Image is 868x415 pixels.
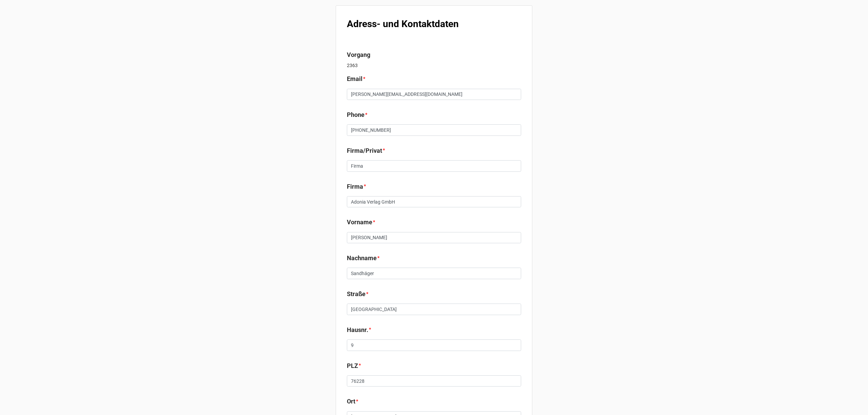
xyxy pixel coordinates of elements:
p: 2363 [347,62,521,69]
label: Vorname [347,217,372,227]
label: Firma/Privat [347,146,382,155]
label: Nachname [347,253,377,263]
label: Straße [347,289,366,299]
label: Email [347,74,362,84]
label: Ort [347,397,355,406]
label: PLZ [347,361,358,371]
b: Adress- und Kontaktdaten [347,18,459,29]
b: Vorgang [347,51,370,58]
label: Firma [347,182,363,191]
label: Phone [347,110,364,120]
label: Hausnr. [347,325,368,335]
